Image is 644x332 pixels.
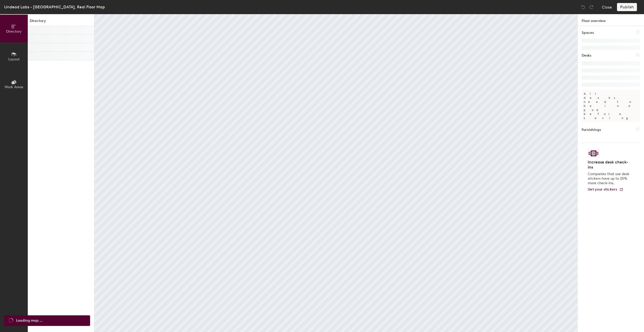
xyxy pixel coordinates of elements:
[589,5,594,10] img: Redo
[16,318,42,323] span: Loading map ...
[588,187,617,192] span: Get your stickers
[582,53,591,58] h1: Desks
[5,85,23,89] span: Work Areas
[588,160,631,170] h4: Increase desk check-ins
[578,14,644,26] h1: Floor overview
[28,18,94,26] h1: Directory
[588,172,631,185] p: Companies that use desk stickers have up to 25% more check-ins.
[582,90,640,122] p: All desks need to be in a pod before saving
[4,4,105,10] div: Undead Labs - [GEOGRAPHIC_DATA], Real Floor Map
[94,14,577,332] canvas: Map
[581,5,586,10] img: Undo
[8,57,20,61] span: Layout
[588,187,623,192] a: Get your stickers
[582,127,601,133] h1: Furnishings
[582,30,594,36] h1: Spaces
[588,149,599,158] img: Sticker logo
[602,3,612,11] button: Close
[6,29,22,34] span: Directory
